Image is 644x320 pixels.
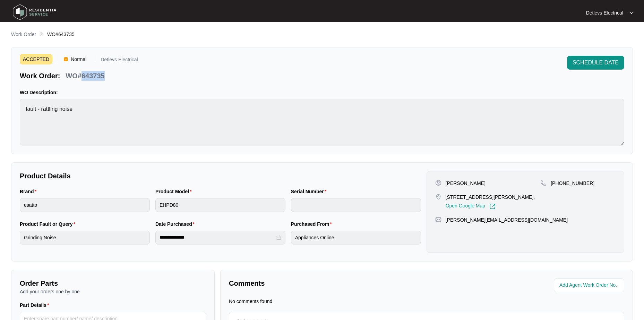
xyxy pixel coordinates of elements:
input: Brand [20,198,150,212]
p: WO Description: [20,89,624,96]
img: user-pin [435,180,441,186]
img: Link-External [489,203,496,210]
label: Serial Number [291,188,329,195]
span: ACCEPTED [20,54,52,64]
textarea: fault - rattling noise [20,99,624,145]
span: WO#643735 [47,32,75,37]
input: Serial Number [291,198,421,212]
a: Work Order [10,31,37,38]
input: Date Purchased [160,234,275,241]
img: residentia service logo [10,2,59,23]
img: dropdown arrow [629,11,634,15]
input: Purchased From [291,231,421,245]
label: Product Model [155,188,195,195]
p: [PERSON_NAME][EMAIL_ADDRESS][DOMAIN_NAME] [446,216,568,223]
label: Brand [20,188,39,195]
p: Work Order: [20,71,60,81]
label: Purchased From [291,221,335,228]
p: Comments [229,278,422,288]
label: Product Fault or Query [20,221,78,228]
span: Normal [68,54,89,64]
p: Work Order [11,31,36,38]
p: WO#643735 [66,71,104,81]
button: SCHEDULE DATE [567,56,624,70]
p: [PERSON_NAME] [446,180,486,187]
img: map-pin [540,180,547,186]
img: chevron-right [39,31,44,37]
label: Date Purchased [155,221,197,228]
span: SCHEDULE DATE [573,59,619,67]
a: Open Google Map [446,203,496,210]
img: Vercel Logo [64,57,68,61]
p: Detlevs Electrical [586,9,623,16]
input: Product Fault or Query [20,231,150,245]
input: Product Model [155,198,285,212]
label: Part Details [20,302,52,309]
p: [PHONE_NUMBER] [551,180,594,187]
p: Product Details [20,171,421,181]
p: Detlevs Electrical [101,57,138,64]
p: [STREET_ADDRESS][PERSON_NAME], [446,194,535,201]
p: No comments found [229,298,272,305]
input: Add Agent Work Order No. [559,281,620,290]
p: Order Parts [20,278,206,288]
img: map-pin [435,216,441,223]
p: Add your orders one by one [20,288,206,295]
img: map-pin [435,194,441,200]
